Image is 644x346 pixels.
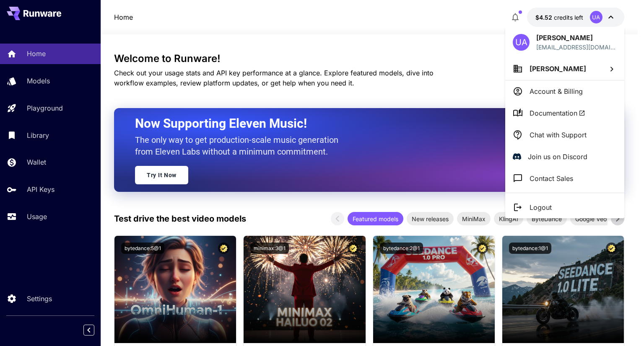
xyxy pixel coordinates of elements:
p: Logout [530,202,552,212]
span: Documentation [530,108,585,118]
p: Join us on Discord [528,152,587,162]
p: Account & Billing [530,86,583,96]
button: [PERSON_NAME] [505,57,624,80]
p: [PERSON_NAME] [536,33,617,43]
p: Contact Sales [530,173,573,183]
p: Chat with Support [530,130,587,140]
div: usamahayub@gmail.com [536,43,617,52]
span: [PERSON_NAME] [530,65,586,73]
div: UA [513,34,530,51]
p: [EMAIL_ADDRESS][DOMAIN_NAME] [536,43,617,52]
